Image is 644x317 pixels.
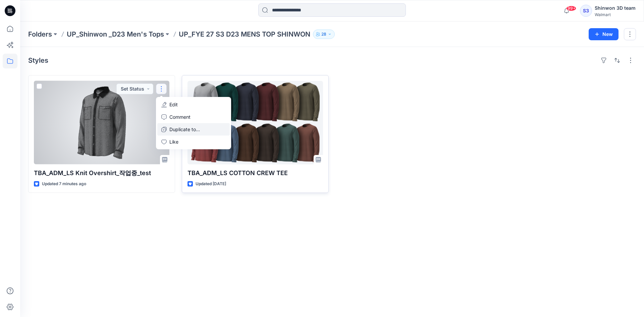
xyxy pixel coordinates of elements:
[169,138,178,145] p: Like
[169,101,178,108] p: Edit
[34,168,169,178] p: TBA_ADM_LS Knit Overshirt_작업중_test
[595,4,636,12] div: Shinwon 3D team
[28,56,48,64] h4: Styles
[179,30,310,39] p: UP_FYE 27 S3 D23 MENS TOP SHINWON
[187,81,323,164] a: TBA_ADM_LS COTTON CREW TEE
[169,126,200,133] p: Duplicate to...
[169,113,191,120] p: Comment
[187,168,323,178] p: TBA_ADM_LS COTTON CREW TEE
[580,5,592,17] div: S3
[157,98,230,111] a: Edit
[42,180,86,188] p: Updated 7 minutes ago
[67,30,164,39] a: UP_Shinwon _D23 Men's Tops
[196,180,226,188] p: Updated [DATE]
[34,81,169,164] a: TBA_ADM_LS Knit Overshirt_작업중_test
[28,30,52,39] a: Folders
[321,31,326,38] p: 28
[589,28,619,40] button: New
[313,30,335,39] button: 28
[566,6,576,11] span: 99+
[595,12,636,17] div: Walmart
